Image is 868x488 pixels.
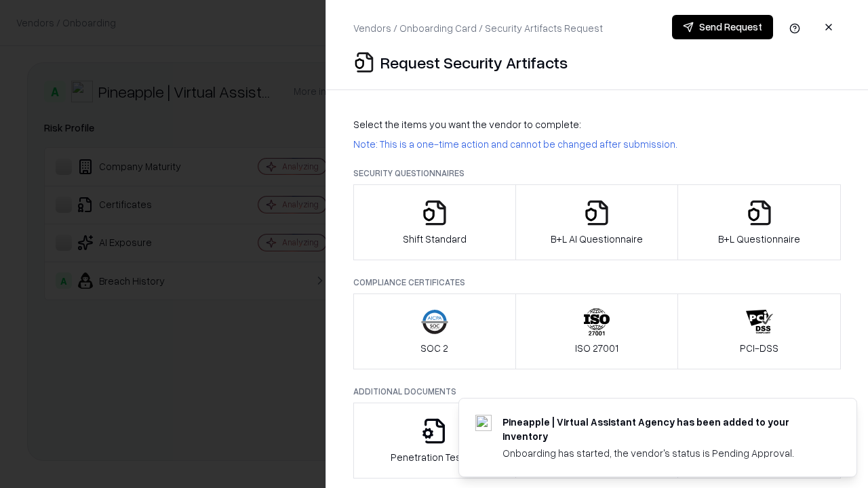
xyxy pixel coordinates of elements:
[391,450,478,464] p: Penetration Testing
[353,184,516,260] button: Shift Standard
[718,232,800,246] p: B+L Questionnaire
[380,52,568,73] p: Request Security Artifacts
[740,341,778,355] p: PCI-DSS
[353,117,841,131] p: Select the items you want the vendor to complete:
[475,415,492,431] img: trypineapple.com
[672,15,773,39] button: Send Request
[677,293,841,369] button: PCI-DSS
[515,293,679,369] button: ISO 27001
[403,232,467,246] p: Shift Standard
[353,137,841,151] p: Note: This is a one-time action and cannot be changed after submission.
[502,446,824,460] div: Onboarding has started, the vendor's status is Pending Approval.
[677,184,841,260] button: B+L Questionnaire
[575,341,618,355] p: ISO 27001
[353,21,603,35] p: Vendors / Onboarding Card / Security Artifacts Request
[353,277,841,288] p: Compliance Certificates
[353,167,841,179] p: Security Questionnaires
[353,293,516,369] button: SOC 2
[420,341,448,355] p: SOC 2
[353,386,841,397] p: Additional Documents
[502,415,824,443] div: Pineapple | Virtual Assistant Agency has been added to your inventory
[551,232,643,246] p: B+L AI Questionnaire
[515,184,679,260] button: B+L AI Questionnaire
[353,403,516,479] button: Penetration Testing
